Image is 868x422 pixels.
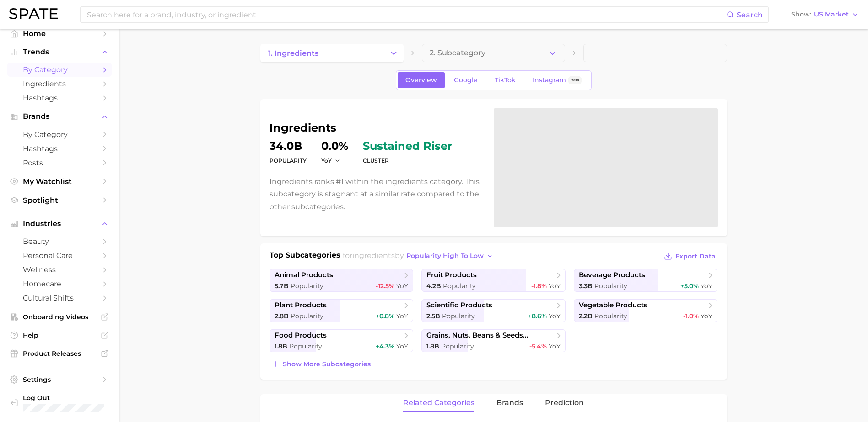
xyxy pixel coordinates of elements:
a: plant products2.8b Popularity+0.8% YoY [270,299,414,322]
span: Popularity [594,312,627,320]
a: by Category [7,63,112,77]
h1: ingredients [270,122,483,133]
span: Beta [571,76,579,84]
span: homecare [23,280,96,288]
a: 1. ingredients [260,44,384,62]
a: Overview [398,72,445,88]
span: Popularity [291,312,323,320]
a: Home [7,26,112,41]
a: vegetable products2.2b Popularity-1.0% YoY [574,299,718,322]
span: wellness [23,265,96,274]
button: Export Data [662,250,717,263]
a: Ingredients [7,77,112,91]
span: vegetable products [579,301,647,310]
a: TikTok [487,72,523,88]
span: 1. ingredients [268,49,318,58]
span: TikTok [495,76,516,84]
span: related categories [403,399,474,407]
span: Hashtags [23,144,96,153]
span: Instagram [533,76,566,84]
a: Settings [7,373,112,386]
span: Prediction [545,399,584,407]
a: Posts [7,156,112,170]
a: Hashtags [7,91,112,105]
span: Log Out [23,394,120,402]
span: Industries [23,220,96,228]
span: Popularity [443,282,476,290]
span: 2. Subcategory [430,49,485,57]
span: YoY [701,312,712,320]
button: ShowUS Market [789,9,861,21]
span: beauty [23,237,96,246]
span: +8.6% [528,312,547,320]
span: +5.0% [680,282,699,290]
span: YoY [701,282,712,290]
a: food products1.8b Popularity+4.3% YoY [270,329,414,352]
span: 1.8b [275,342,287,350]
button: Show more subcategories [270,358,373,370]
span: Help [23,331,96,339]
span: Popularity [291,282,323,290]
span: My Watchlist [23,177,96,186]
span: YoY [321,157,332,164]
button: popularity high to low [404,250,496,262]
span: plant products [275,301,327,310]
a: animal products5.7b Popularity-12.5% YoY [270,269,414,292]
span: personal care [23,251,96,260]
a: fruit products4.2b Popularity-1.8% YoY [421,269,566,292]
span: Show more subcategories [283,360,371,368]
a: Spotlight [7,193,112,207]
span: Spotlight [23,196,96,205]
span: -1.8% [531,282,547,290]
span: animal products [275,271,333,280]
a: personal care [7,248,112,263]
span: -5.4% [529,342,547,350]
span: cultural shifts [23,294,96,302]
button: Trends [7,45,112,59]
span: Settings [23,375,96,384]
span: Trends [23,48,96,56]
span: YoY [396,282,408,290]
span: Export Data [675,253,716,260]
span: Home [23,29,96,38]
span: YoY [549,312,561,320]
input: Search here for a brand, industry, or ingredient [86,7,727,22]
span: brands [496,399,523,407]
a: by Category [7,127,112,142]
span: for by [343,251,496,260]
span: Brands [23,112,96,121]
a: wellness [7,263,112,277]
span: Product Releases [23,349,96,358]
span: 2.2b [579,312,593,320]
a: beverage products3.3b Popularity+5.0% YoY [574,269,718,292]
a: grains, nuts, beans & seeds products1.8b Popularity-5.4% YoY [421,329,566,352]
span: US Market [814,12,849,17]
span: popularity high to low [406,252,484,260]
span: +4.3% [376,342,394,350]
span: YoY [549,282,561,290]
span: 3.3b [579,282,593,290]
a: Help [7,328,112,342]
a: beauty [7,234,112,248]
span: Show [791,12,811,17]
a: scientific products2.5b Popularity+8.6% YoY [421,299,566,322]
span: scientific products [426,301,492,310]
span: food products [275,331,327,340]
span: 1.8b [426,342,439,350]
span: 5.7b [275,282,289,290]
a: homecare [7,277,112,291]
span: Popularity [594,282,627,290]
button: Brands [7,110,112,123]
span: Search [737,11,763,19]
a: InstagramBeta [525,72,590,88]
span: fruit products [426,271,477,280]
span: by Category [23,65,96,74]
span: sustained riser [363,141,452,152]
span: Google [454,76,478,84]
span: by Category [23,130,96,139]
span: 2.8b [275,312,289,320]
span: Onboarding Videos [23,313,96,321]
span: ingredients [352,251,395,260]
button: Change Category [384,44,404,62]
span: Posts [23,158,96,167]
